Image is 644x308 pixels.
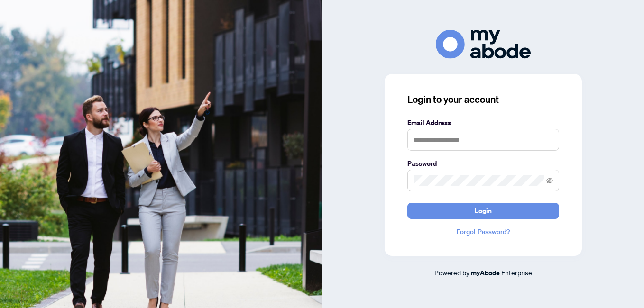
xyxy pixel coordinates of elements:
label: Email Address [407,118,559,128]
button: Login [407,203,559,219]
span: Powered by [434,268,469,277]
span: Login [475,203,492,218]
h3: Login to your account [407,93,559,106]
label: Password [407,158,559,169]
a: Forgot Password? [407,226,559,237]
a: myAbode [471,268,500,278]
img: ma-logo [436,30,531,59]
span: eye-invisible [546,177,553,184]
span: Enterprise [501,268,532,277]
